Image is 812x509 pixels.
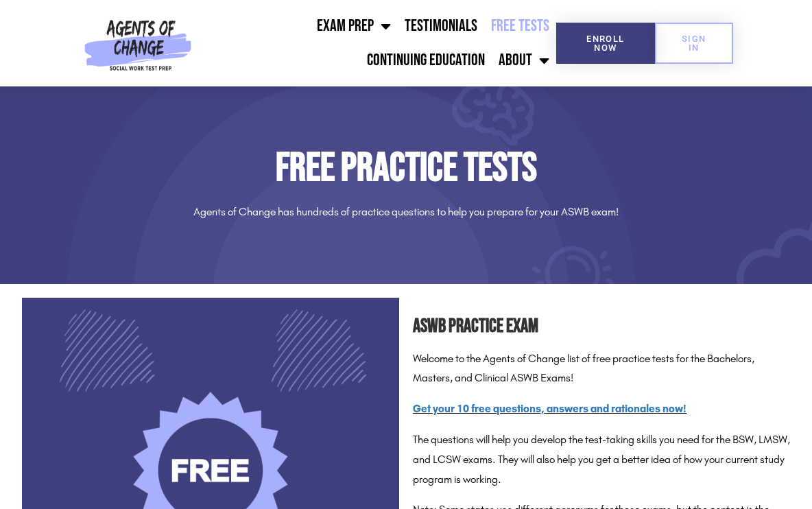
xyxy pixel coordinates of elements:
[310,9,398,43] a: Exam Prep
[556,23,654,64] a: Enroll Now
[398,9,484,43] a: Testimonials
[484,9,556,43] a: Free Tests
[22,148,790,189] h1: Free Practice Tests
[413,402,686,415] a: Get your 10 free questions, answers and rationales now!
[413,311,790,342] h2: ASWB Practice Exam
[197,9,557,78] nav: Menu
[413,430,790,489] p: The questions will help you develop the test-taking skills you need for the BSW, LMSW, and LCSW e...
[413,349,790,389] p: Welcome to the Agents of Change list of free practice tests for the Bachelors, Masters, and Clini...
[677,34,711,52] span: SIGN IN
[492,43,556,78] a: About
[360,43,492,78] a: Continuing Education
[655,23,733,64] a: SIGN IN
[22,202,790,222] p: Agents of Change has hundreds of practice questions to help you prepare for your ASWB exam!
[578,34,632,52] span: Enroll Now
